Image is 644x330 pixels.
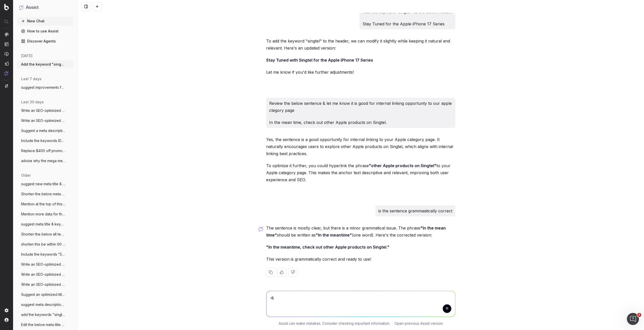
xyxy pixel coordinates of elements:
img: My account [5,318,9,322]
h1: Assist [26,4,39,11]
a: How to use Assist [17,27,73,35]
span: last 30 days [21,100,44,105]
button: Include the keywords IDD Calls & global [17,137,73,145]
img: Intelligence [5,42,9,46]
button: Suggest a meta description of less than [17,127,73,135]
button: Replace $400 off promo in the below cont [17,147,73,155]
img: Analytics [5,32,9,36]
p: is the sentence grammaatically correct [378,207,452,214]
button: Write an SEO-optimized content about the [17,117,73,125]
span: Add the keyword "singtel" to the below h [21,62,65,67]
span: Mention at the top of this article that [21,202,65,207]
span: Suggest an optimized title and descripti [21,292,65,297]
img: Setting [5,308,9,312]
img: Botify assist logo [259,226,263,231]
span: older [21,173,31,178]
span: [DATE] [21,53,32,58]
span: Edit the below meta title & description [21,322,65,327]
span: last 7 days [21,76,42,81]
p: Assist can make mistakes. Consider checking important information. [279,321,390,326]
button: Add the keyword "singtel" to the below h [17,60,73,68]
span: advise why the mega menu in this page ht [21,158,65,163]
button: Suggest an optimized title and descripti [17,291,73,299]
p: To add the keyword "singtel" to the header, we can modify it slightly while keeping it natural an... [266,37,455,52]
button: Write an SEO-optimized content about the [17,107,73,115]
button: Mention more data for the same price in [17,210,73,218]
span: Suggest a meta description of less than [21,128,65,133]
textarea: dj [266,291,455,317]
button: Edit the below meta title & description [17,321,73,329]
img: Switch project [5,84,8,88]
button: shorten this be within 60 characters Sin [17,240,73,248]
span: suggest meta title & keywords for our pa [21,222,65,227]
p: To optimize it further, you could hyperlink the phrase to your Apple category page. This makes th... [266,162,455,183]
a: Discover Agents [17,37,73,45]
button: Write an SEO-optimized content in a simi [17,270,73,278]
span: Replace $400 off promo in the below cont [21,148,65,153]
p: The sentence is mostly clear, but there is a minor grammatical issue. The phrase should be writte... [266,224,455,239]
strong: "In the meantime, check out other Apple products on Singtel." [266,245,389,250]
span: Shorten the below alt text to be less th [21,232,65,237]
p: This version is grammatically correct and ready to use! [266,256,455,263]
span: suggest new meta title & description to [21,181,65,186]
p: Review the below sentence & let me know it is good for internal linking opportunty to our apple c... [269,100,452,114]
a: Open previous Assist version [394,321,443,326]
button: advise why the mega menu in this page ht [17,157,73,165]
span: suggest improvements for the below meta [21,85,65,90]
span: Write an SEO-optimized content in a simi [21,262,65,267]
span: Include the keywords "5G+ priority" as i [21,252,65,257]
span: add the keywords "singtel" & "[GEOGRAPHIC_DATA]" [21,312,65,317]
iframe: Intercom live chat [627,313,639,325]
p: In the mean time, check out other Apple products on Singtel. [269,119,452,126]
strong: "In the meantime" [316,232,352,238]
strong: "other Apple products on Singtel" [369,163,436,168]
span: shorten this be within 60 characters Sin [21,242,65,247]
button: Write an SEO-optimized content in a simi [17,280,73,289]
button: Assist [19,4,71,11]
span: Write an SEO-optimized content about the [21,108,65,113]
span: Write an SEO-optimized content in a simi [21,282,65,287]
p: Let me know if you'd like further adjustments! [266,69,455,76]
button: suggest new meta title & description to [17,180,73,188]
button: Include the keywords "5G+ priority" as i [17,250,73,258]
button: Mention at the top of this article that [17,200,73,208]
img: Activation [5,52,9,56]
button: Shorten the below alt text to be less th [17,230,73,238]
button: New Chat [17,17,73,25]
button: Write an SEO-optimized content in a simi [17,260,73,268]
button: suggest meta description for this page h [17,301,73,309]
span: Mention more data for the same price in [21,212,65,217]
span: Include the keywords IDD Calls & global [21,138,65,143]
span: suggest meta description for this page h [21,302,65,307]
button: add the keywords "singtel" & "[GEOGRAPHIC_DATA]" [17,311,73,319]
p: Stay Tuned for the Apple iPhone 17 Series [363,20,452,27]
button: suggest meta title & keywords for our pa [17,220,73,228]
p: Yes, the sentence is a good opportunity for internal linking to your Apple category page. It natu... [266,136,455,157]
button: Shorten the below meta description to be [17,190,73,198]
span: Write an SEO-optimized content about the [21,118,65,123]
img: Assist [5,71,9,75]
img: Assist [19,5,24,10]
img: Botify logo [4,4,9,10]
span: Shorten the below meta description to be [21,192,65,197]
span: Write an SEO-optimized content in a simi [21,272,65,277]
strong: Stay Tuned with Singtel for the Apple iPhone 17 Series [266,58,373,63]
button: suggest improvements for the below meta [17,83,73,91]
img: Studio [5,62,9,66]
span: 2 [637,313,641,317]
